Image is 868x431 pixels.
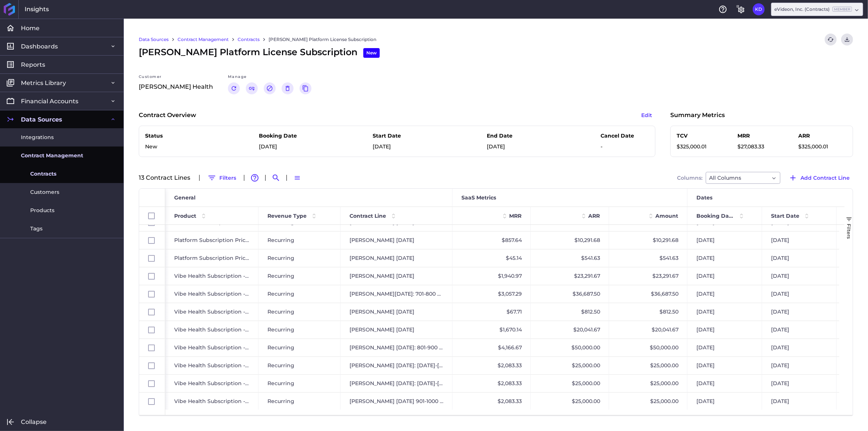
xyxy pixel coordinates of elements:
div: $812.50 [531,303,609,321]
a: Data Sources [139,36,169,43]
div: [PERSON_NAME] [DATE]: [DATE]-[DATE] License Tier [341,375,452,392]
div: $2,083.33 [452,357,531,374]
div: Press SPACE to select this row. [139,267,165,285]
div: Press SPACE to select this row. [139,303,165,321]
p: End Date [487,132,535,140]
div: $3,057.29 [452,285,531,303]
div: eVideon, Inc. (Contracts) [774,6,852,13]
p: MRR [737,132,786,140]
div: [DATE] [687,393,762,410]
div: $10,291.68 [531,232,609,249]
span: Vibe Health Subscription - Recurring [174,357,250,374]
div: $25,000.00 [609,357,687,374]
p: [PERSON_NAME] Health [139,82,213,91]
div: [DATE] [687,339,762,356]
div: $541.63 [609,249,687,267]
div: [DATE] [762,249,837,267]
div: [DATE] [762,267,837,285]
div: Press SPACE to select this row. [139,285,165,303]
div: [DATE] [687,357,762,374]
div: [DATE] [687,249,762,267]
div: $67.71 [452,303,531,321]
div: $2,083.33 [452,375,531,392]
div: Recurring [258,249,341,267]
div: $1,940.97 [452,267,531,285]
span: MRR [509,213,521,219]
div: $20,041.67 [609,321,687,339]
button: Filters [204,172,239,184]
span: Vibe Health Subscription - Recurring [174,339,250,356]
button: Cancel [264,82,276,94]
div: Recurring [258,267,341,285]
div: Recurring [258,339,341,356]
div: [DATE] [762,393,837,410]
div: [DATE] [762,339,837,356]
p: $27,083.33 [737,143,786,151]
span: Contract Management [21,152,83,160]
div: $45.14 [452,249,531,267]
span: Booking Date [696,213,734,219]
button: Link [246,82,258,94]
button: Edit [638,109,655,121]
a: Contracts [238,36,260,43]
div: $4,166.67 [452,339,531,356]
p: Contract Overview [139,111,196,120]
div: $23,291.67 [531,267,609,285]
span: Dates [696,194,712,201]
div: $25,000.00 [531,393,609,410]
button: Download [841,34,853,45]
span: Revenue Type [267,213,307,219]
div: $10,291.68 [609,232,687,249]
div: Press SPACE to select this row. [139,321,165,339]
p: Summary Metrics [670,111,725,120]
div: Press SPACE to select this row. [139,375,165,393]
div: Recurring [258,285,341,303]
span: Vibe Health Subscription - Recurring [174,268,250,284]
div: $857.64 [452,232,531,249]
div: [DATE] [687,285,762,303]
p: Booking Date [259,132,307,140]
div: [DATE] [762,232,837,249]
div: [PERSON_NAME] [DATE] [341,267,452,285]
button: User Menu [753,3,765,15]
span: Product [174,213,196,219]
div: Press SPACE to select this row. [139,232,165,249]
div: Dropdown select [706,172,780,184]
div: Recurring [258,393,341,410]
div: $50,000.00 [609,339,687,356]
span: Amount [655,213,678,219]
span: General [174,194,195,201]
div: [DATE] [687,303,762,321]
div: Manage [228,74,311,82]
div: $25,000.00 [609,375,687,392]
div: [PERSON_NAME] [DATE]: [DATE]-[DATE] License Tier [341,357,452,374]
div: $23,291.67 [609,267,687,285]
div: Recurring [258,375,341,392]
span: Columns: [677,175,702,180]
div: [DATE] [762,285,837,303]
div: Press SPACE to select this row. [139,339,165,357]
span: [PERSON_NAME] Platform License Subscription [139,45,380,59]
span: Start Date [771,213,799,219]
span: Products [30,207,54,214]
span: Integrations [21,133,54,141]
p: $325,000.01 [677,143,725,151]
button: Help [717,3,729,15]
div: $2,083.33 [452,393,531,410]
span: Collapse [21,418,47,426]
div: [PERSON_NAME] [DATE] 901-1000 License Tier [341,393,452,410]
div: $812.50 [609,303,687,321]
span: Vibe Health Subscription - Recurring [174,393,250,410]
div: $20,041.67 [531,321,609,339]
p: [DATE] [373,143,422,151]
span: All Columns [709,173,741,182]
div: [DATE] [687,232,762,249]
p: Status [145,132,194,140]
div: Dropdown select [771,3,863,16]
div: [PERSON_NAME] [DATE]: 801-900 License Tier [341,339,452,356]
div: $25,000.00 [531,375,609,392]
div: [PERSON_NAME] [DATE] [341,321,452,339]
div: $25,000.00 [609,393,687,410]
span: Platform Subscription Pricing [174,250,250,267]
span: Vibe Health Subscription - Recurring [174,303,250,320]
